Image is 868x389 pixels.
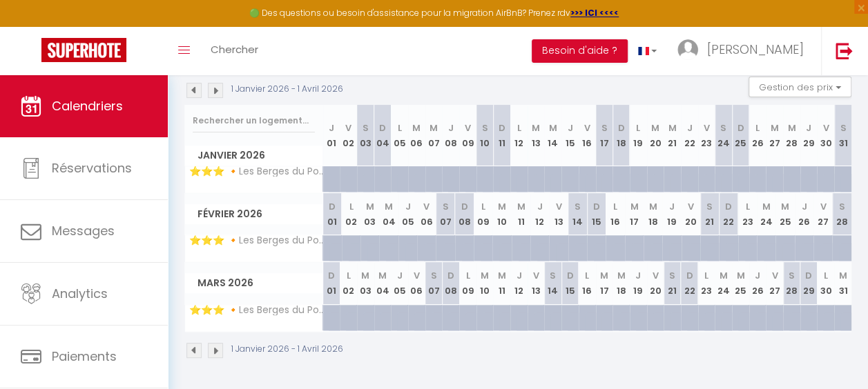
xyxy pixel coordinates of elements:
[664,105,681,166] th: 21
[840,121,846,134] abbr: S
[465,121,471,134] abbr: V
[360,193,379,235] th: 03
[425,105,443,166] th: 07
[766,262,783,304] th: 27
[533,269,539,282] abbr: V
[698,105,715,166] th: 23
[185,204,322,224] span: Février 2026
[836,42,853,59] img: logout
[613,262,630,304] th: 18
[430,121,438,134] abbr: M
[745,200,749,213] abbr: L
[510,105,528,166] th: 12
[408,105,425,166] th: 06
[408,262,425,304] th: 06
[630,262,647,304] th: 19
[323,193,342,235] th: 01
[667,27,821,75] a: ... [PERSON_NAME]
[669,200,675,213] abbr: J
[668,121,677,134] abbr: M
[618,121,625,134] abbr: D
[391,105,408,166] th: 05
[771,269,778,282] abbr: V
[549,121,557,134] abbr: M
[834,262,851,304] th: 31
[662,193,681,235] th: 19
[187,235,325,246] span: ⭐⭐⭐ 🔸Les Berges du Pont Valentré 🔸
[736,269,744,282] abbr: M
[732,105,749,166] th: 25
[516,269,521,282] abbr: J
[185,273,322,293] span: Mars 2026
[397,269,403,282] abbr: J
[704,269,708,282] abbr: L
[720,269,728,282] abbr: M
[517,121,521,134] abbr: L
[544,105,561,166] th: 14
[442,262,459,304] th: 08
[193,108,315,133] input: Rechercher un logement...
[600,269,608,282] abbr: M
[601,121,607,134] abbr: S
[806,121,811,134] abbr: J
[412,121,421,134] abbr: M
[530,193,549,235] th: 12
[737,121,744,134] abbr: D
[738,193,757,235] th: 23
[41,38,126,62] img: Super Booking
[476,105,494,166] th: 10
[391,262,408,304] th: 05
[52,222,115,239] span: Messages
[493,262,510,304] th: 11
[805,269,812,282] abbr: D
[436,193,454,235] th: 07
[839,200,845,213] abbr: S
[532,121,540,134] abbr: M
[537,200,543,213] abbr: J
[787,121,795,134] abbr: M
[568,193,587,235] th: 14
[459,262,476,304] th: 09
[510,262,528,304] th: 12
[465,269,470,282] abbr: L
[749,262,766,304] th: 26
[596,262,613,304] th: 17
[647,262,664,304] th: 20
[448,121,454,134] abbr: J
[447,269,454,282] abbr: D
[357,105,374,166] th: 03
[749,105,766,166] th: 26
[349,200,353,213] abbr: L
[630,200,638,213] abbr: M
[374,262,392,304] th: 04
[817,262,834,304] th: 30
[211,42,258,57] span: Chercher
[575,200,581,213] abbr: S
[532,39,628,63] button: Besoin d'aide ?
[757,193,775,235] th: 24
[345,121,351,134] abbr: V
[813,193,832,235] th: 27
[512,193,530,235] th: 11
[544,262,561,304] th: 14
[783,105,800,166] th: 28
[630,105,647,166] th: 19
[379,193,398,235] th: 04
[528,105,545,166] th: 13
[820,200,826,213] abbr: V
[749,77,851,97] button: Gestion des prix
[664,262,681,304] th: 21
[839,269,847,282] abbr: M
[688,200,694,213] abbr: V
[443,200,449,213] abbr: S
[398,121,402,134] abbr: L
[682,193,700,235] th: 20
[550,269,556,282] abbr: S
[405,200,410,213] abbr: J
[579,262,596,304] th: 16
[52,348,117,365] span: Paiements
[570,7,619,19] strong: >>> ICI <<<<
[459,105,476,166] th: 09
[832,193,851,235] th: 28
[783,262,800,304] th: 28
